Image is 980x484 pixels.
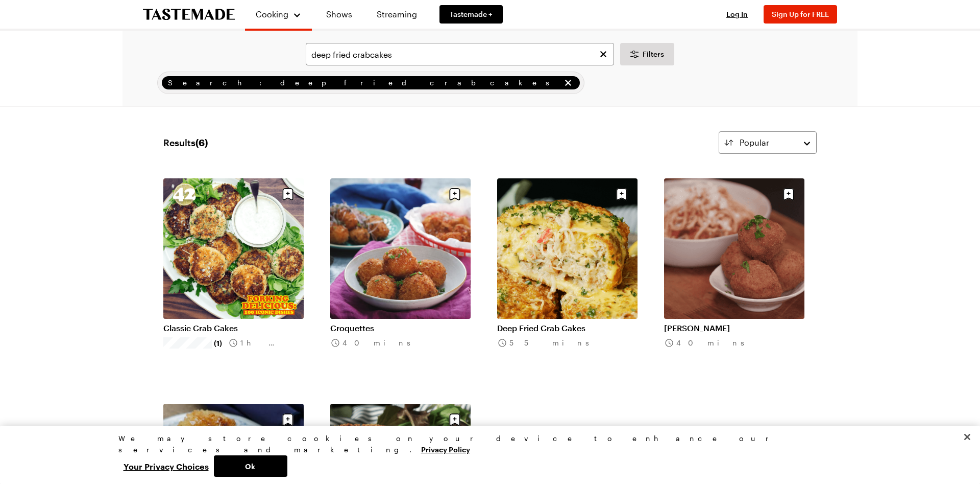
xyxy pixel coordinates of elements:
a: More information about your privacy, opens in a new tab [421,444,470,454]
button: Close [956,426,978,448]
button: Log In [717,9,757,19]
a: Croquettes [330,323,471,333]
div: We may store cookies on your device to enhance our services and marketing. [118,433,853,455]
span: Log In [726,10,748,18]
button: Clear search [598,49,609,60]
span: Sign Up for FREE [772,10,829,18]
button: Save recipe [445,410,464,429]
a: To Tastemade Home Page [143,9,235,20]
a: Tastemade + [439,5,503,24]
button: Sign Up for FREE [764,5,837,24]
button: Popular [719,131,817,154]
button: Your Privacy Choices [118,455,214,477]
span: Filters [643,49,664,59]
span: Cooking [256,9,288,19]
a: Classic Crab Cakes [163,323,304,333]
a: Deep Fried Crab Cakes [497,323,638,333]
span: Popular [740,136,769,149]
button: Cooking [255,4,302,25]
button: Save recipe [278,410,298,429]
span: Search: deep fried crabcakes [168,77,560,88]
span: Tastemade + [450,9,493,19]
span: ( 6 ) [195,137,208,148]
a: [PERSON_NAME] [664,323,804,333]
button: Save recipe [779,185,798,204]
div: Privacy [118,433,853,477]
button: Save recipe [445,185,464,204]
button: remove Search: deep fried crabcakes [562,77,574,88]
button: Desktop filters [620,43,674,65]
span: Results [163,135,208,150]
button: Ok [214,455,287,477]
button: Save recipe [278,185,298,204]
button: Save recipe [612,185,631,204]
